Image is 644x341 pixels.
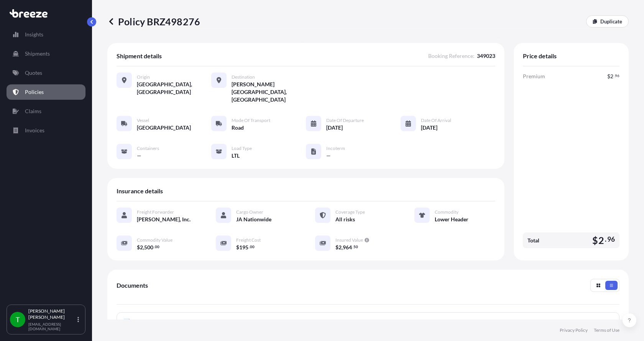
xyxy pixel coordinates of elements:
[598,236,604,245] span: 2
[232,152,240,160] span: LTL
[137,117,149,124] span: Vessel
[144,245,153,250] span: 500
[28,322,76,331] p: [EMAIL_ADDRESS][DOMAIN_NAME]
[232,145,252,152] span: Load Type
[326,145,345,152] span: Incoterm
[117,187,163,195] span: Insurance details
[137,209,174,215] span: Freight Forwarder
[607,237,615,242] span: 96
[155,245,159,248] span: 00
[607,74,610,79] span: $
[137,318,162,326] span: Certificate
[236,245,239,250] span: $
[250,245,255,248] span: 00
[523,52,557,60] span: Price details
[249,245,250,248] span: .
[421,124,437,132] span: [DATE]
[326,117,364,124] span: Date of Departure
[527,237,539,244] span: Total
[137,152,141,160] span: —
[353,245,358,248] span: 50
[232,81,306,104] span: [PERSON_NAME][GEOGRAPHIC_DATA], [GEOGRAPHIC_DATA]
[421,117,451,124] span: Date of Arrival
[25,31,43,38] p: Insights
[137,245,140,250] span: $
[592,236,598,245] span: $
[25,50,50,58] p: Shipments
[615,74,619,77] span: 96
[352,245,353,248] span: .
[107,15,200,28] p: Policy BRZ498276
[477,52,495,60] span: 349023
[25,88,44,96] p: Policies
[435,216,468,223] span: Lower Header
[140,245,143,250] span: 2
[137,145,159,152] span: Containers
[25,107,41,115] p: Claims
[25,127,44,134] p: Invoices
[7,123,85,138] a: Invoices
[342,245,343,250] span: ,
[335,209,365,215] span: Coverage Type
[586,15,629,28] a: Duplicate
[16,316,20,323] span: T
[137,216,191,223] span: [PERSON_NAME], Inc.
[335,216,355,223] span: All risks
[523,72,545,80] span: Premium
[7,84,85,100] a: Policies
[25,69,42,77] p: Quotes
[594,327,619,333] a: Terms of Use
[137,124,191,132] span: [GEOGRAPHIC_DATA]
[428,52,475,60] span: Booking Reference :
[343,245,352,250] span: 964
[605,237,606,242] span: .
[232,74,255,80] span: Destination
[7,27,85,42] a: Insights
[154,245,154,248] span: .
[7,65,85,81] a: Quotes
[137,237,172,243] span: Commodity Value
[236,216,271,223] span: JA Nationwide
[335,245,338,250] span: $
[232,124,244,132] span: Road
[143,245,144,250] span: ,
[560,327,588,333] a: Privacy Policy
[239,245,248,250] span: 195
[7,104,85,119] a: Claims
[117,52,162,60] span: Shipment details
[600,18,622,25] p: Duplicate
[232,117,270,124] span: Mode of Transport
[435,209,458,215] span: Commodity
[610,74,613,79] span: 2
[236,237,261,243] span: Freight Cost
[326,152,331,160] span: —
[326,124,343,132] span: [DATE]
[117,282,148,289] span: Documents
[614,74,614,77] span: .
[7,46,85,61] a: Shipments
[236,209,263,215] span: Cargo Owner
[335,237,363,243] span: Insured Value
[338,245,342,250] span: 2
[137,74,150,80] span: Origin
[137,81,211,96] span: [GEOGRAPHIC_DATA], [GEOGRAPHIC_DATA]
[28,308,76,320] p: [PERSON_NAME] [PERSON_NAME]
